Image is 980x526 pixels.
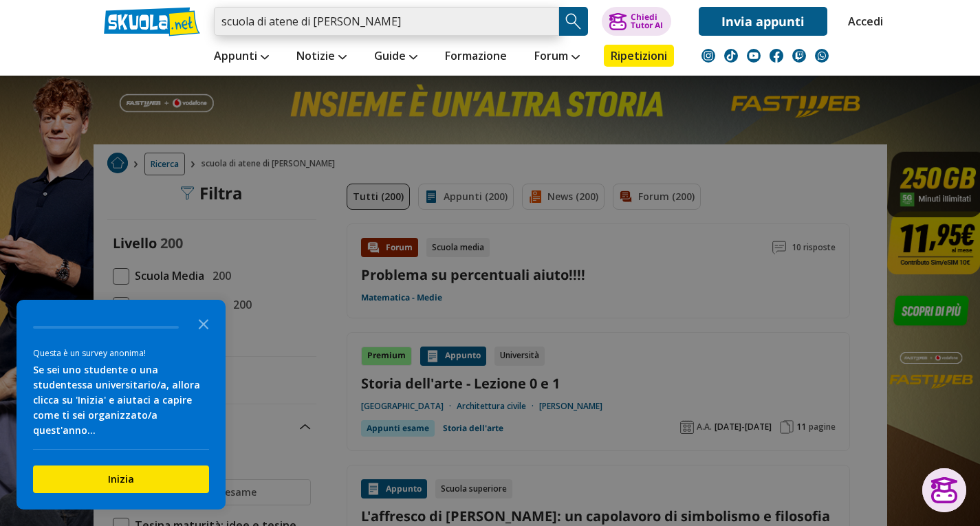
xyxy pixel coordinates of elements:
[293,45,350,69] a: Notizie
[699,7,827,36] a: Invia appunti
[701,49,715,63] img: instagram
[214,7,559,36] input: Cerca appunti, riassunti o versioni
[190,309,217,337] button: Close the survey
[747,49,761,63] img: youtube
[602,7,671,36] button: ChiediTutor AI
[815,49,829,63] img: WhatsApp
[563,11,584,32] img: Cerca appunti, riassunti o versioni
[531,45,583,69] a: Forum
[33,465,209,493] button: Inizia
[210,45,272,69] a: Appunti
[848,7,877,36] a: Accedi
[792,49,806,63] img: twitch
[33,347,209,360] div: Questa è un survey anonima!
[770,49,783,63] img: facebook
[17,300,226,509] div: Survey
[371,45,421,69] a: Guide
[33,362,209,438] div: Se sei uno studente o una studentessa universitario/a, allora clicca su 'Inizia' e aiutaci a capi...
[442,45,510,69] a: Formazione
[604,45,674,67] a: Ripetizioni
[559,7,588,36] button: Search Button
[724,49,738,63] img: tiktok
[631,13,663,30] div: Chiedi Tutor AI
